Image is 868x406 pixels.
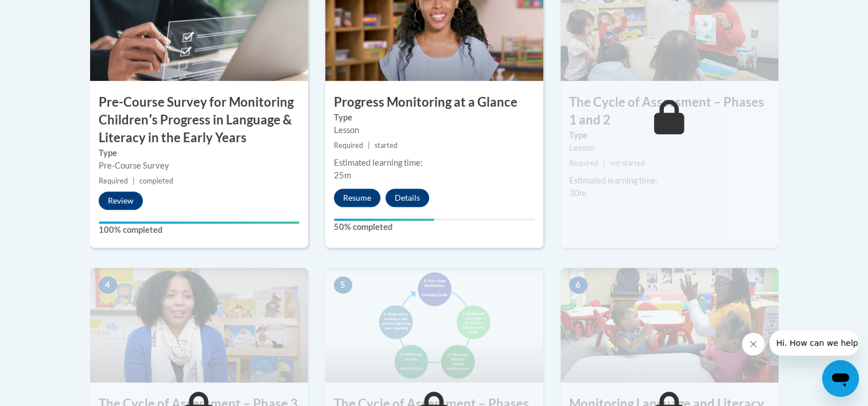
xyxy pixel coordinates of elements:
h3: Progress Monitoring at a Glance [325,93,543,111]
label: 100% completed [99,224,299,236]
iframe: Button to launch messaging window [822,360,859,397]
span: 4 [99,276,117,294]
span: completed [139,177,173,185]
iframe: Message from company [769,330,859,356]
span: Hi. How can we help? [7,8,93,17]
div: Your progress [334,218,434,221]
label: 50% completed [334,221,535,233]
img: Course Image [325,268,543,382]
span: Required [334,141,363,150]
span: 25m [334,170,351,180]
div: Estimated learning time: [569,174,770,187]
div: Estimated learning time: [334,157,535,169]
span: not started [610,159,645,167]
label: Type [569,129,770,142]
span: | [133,177,135,185]
label: Type [99,147,299,159]
span: | [603,159,605,167]
div: Lesson [569,142,770,154]
label: Type [334,111,535,124]
button: Details [386,189,429,207]
h3: Pre-Course Survey for Monitoring Childrenʹs Progress in Language & Literacy in the Early Years [90,93,308,146]
span: Required [569,159,598,167]
iframe: Close message [742,333,765,356]
button: Review [99,192,143,210]
h3: The Cycle of Assessment – Phases 1 and 2 [560,93,779,129]
div: Your progress [99,221,299,224]
span: 6 [569,276,587,294]
div: Pre-Course Survey [99,159,299,172]
span: 30m [569,188,586,198]
img: Course Image [560,268,779,382]
span: | [368,141,370,150]
div: Lesson [334,124,535,136]
span: Required [99,177,128,185]
span: started [375,141,398,150]
span: 5 [334,276,352,294]
img: Course Image [90,268,308,382]
button: Resume [334,189,380,207]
